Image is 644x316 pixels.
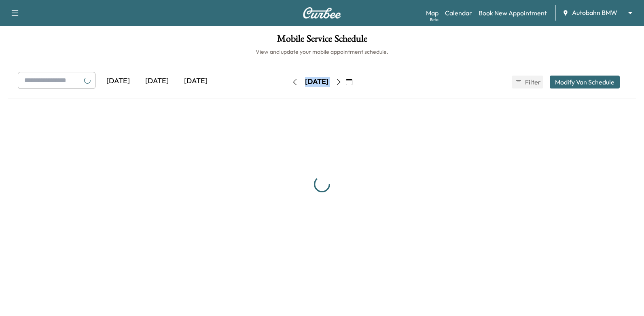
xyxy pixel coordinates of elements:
[99,72,138,91] div: [DATE]
[550,76,620,88] button: Modify Van Schedule
[138,72,176,91] div: [DATE]
[176,72,215,91] div: [DATE]
[445,8,472,18] a: Calendar
[8,34,636,48] h1: Mobile Service Schedule
[512,76,543,88] button: Filter
[572,8,617,17] span: Autobahn BMW
[303,7,341,19] img: Curbee Logo
[426,8,439,18] a: MapBeta
[8,48,636,56] h6: View and update your mobile appointment schedule.
[305,77,328,87] div: [DATE]
[525,77,540,87] span: Filter
[430,17,439,23] div: Beta
[479,8,547,18] a: Book New Appointment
